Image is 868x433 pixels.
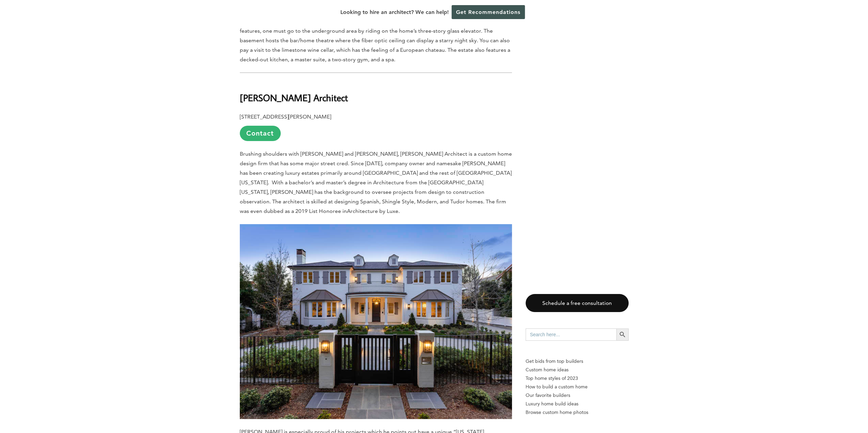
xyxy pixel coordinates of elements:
[240,151,512,214] span: Brushing shoulders with [PERSON_NAME] and [PERSON_NAME], [PERSON_NAME] Architect is a custom home...
[526,374,629,383] a: Top home styles of 2023
[526,383,629,391] a: How to build a custom home
[526,408,629,417] a: Browse custom home photos
[240,113,331,120] b: [STREET_ADDRESS][PERSON_NAME]
[240,126,281,141] a: Contact
[526,366,629,374] a: Custom home ideas
[526,391,629,400] a: Our favorite builders
[347,208,398,214] span: Architecture by Luxe
[452,5,525,19] a: Get Recommendations
[526,294,629,312] a: Schedule a free consultation
[240,92,348,104] b: [PERSON_NAME] Architect
[526,328,616,341] input: Search here...
[398,208,400,214] span: .
[619,331,626,338] svg: Search
[526,400,629,408] a: Luxury home build ideas
[526,357,629,366] p: Get bids from top builders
